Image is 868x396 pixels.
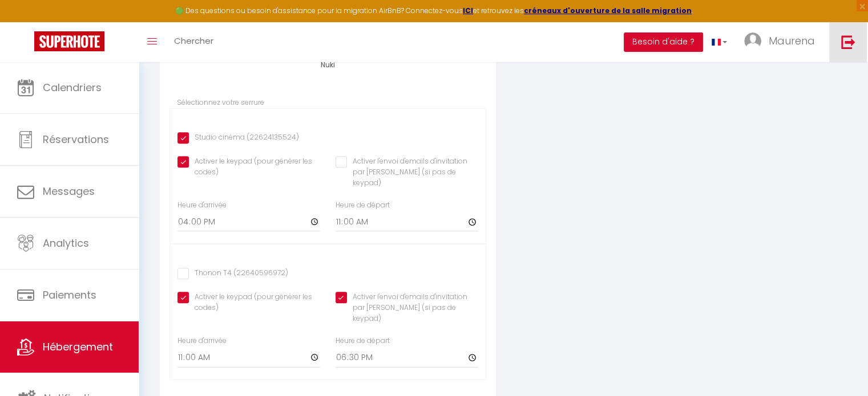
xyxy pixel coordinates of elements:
[463,6,473,15] a: ICI
[43,184,95,198] span: Messages
[336,200,390,211] label: Heure de départ
[524,6,692,15] a: créneaux d'ouverture de la salle migration
[43,236,89,250] span: Analytics
[336,336,390,346] label: Heure de départ
[34,31,104,51] img: Super Booking
[769,34,815,48] span: Maurena
[177,61,479,69] h4: Nuki
[841,35,855,49] img: logout
[744,32,761,50] img: ...
[43,80,102,95] span: Calendriers
[177,200,227,211] label: Heure d'arrivée
[347,156,478,189] label: Activer l'envoi d'emails d'invitation par [PERSON_NAME] (si pas de keypad)
[624,32,703,52] button: Besoin d'aide ?
[165,22,222,62] a: Chercher
[43,288,96,302] span: Paiements
[43,132,109,146] span: Réservations
[9,5,43,39] button: Ouvrir le widget de chat LiveChat
[174,35,213,47] span: Chercher
[43,340,113,354] span: Hébergement
[736,22,829,62] a: ... Maurena
[347,292,478,324] label: Activer l'envoi d'emails d'invitation par [PERSON_NAME] (si pas de keypad)
[177,97,264,108] label: Sélectionnez votre serrure
[177,336,227,346] label: Heure d'arrivée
